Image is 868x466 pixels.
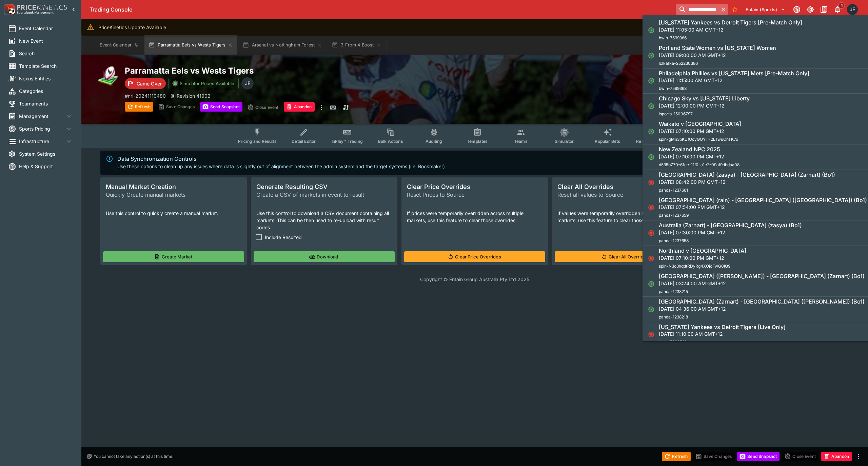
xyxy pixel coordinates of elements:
[648,306,655,313] svg: Open
[19,138,65,145] span: Infrastructure
[284,102,314,112] button: Abandon
[328,36,385,55] button: 3 From 4 Boost
[555,251,696,262] button: Clear All Overrides
[742,4,789,15] button: Select Tenant
[659,273,865,280] h6: [GEOGRAPHIC_DATA] ([PERSON_NAME]) - [GEOGRAPHIC_DATA] (Zarnart) (Bo1)
[81,276,868,283] p: Copyright © Entain Group Australia Pty Ltd 2025
[648,128,655,135] svg: Open
[659,128,741,135] p: [DATE] 07:10:00 PM GMT+12
[557,210,693,224] p: If values were temporarily overridden across event and all markets, use this feature to clear tho...
[19,88,73,95] span: Categories
[233,124,717,148] div: Event type filters
[94,453,173,460] p: You cannot take any action(s) at this time.
[845,2,860,17] button: James Edlin
[648,280,655,287] svg: Open
[659,305,865,312] p: [DATE] 04:36:00 AM GMT+12
[144,36,237,55] button: Parramatta Eels vs Wests Tigers
[648,77,655,84] svg: Open
[659,213,689,218] span: panda-1237659
[659,77,809,84] p: [DATE] 11:15:00 AM GMT+12
[659,247,746,254] h6: Northland v [GEOGRAPHIC_DATA]
[791,3,803,16] button: Connected to PK
[407,183,542,191] span: Clear Price Overrides
[659,264,731,269] span: spin-N3o3hqtltRDyRg4XOjoFwG0IQ9I
[659,120,741,128] h6: Waikato v [GEOGRAPHIC_DATA]
[90,6,673,13] div: Trading Console
[241,77,254,90] div: James Edlin
[265,234,302,241] span: Include Resulted
[19,37,73,44] span: New Event
[557,191,693,199] span: Reset all values to Source
[659,238,689,243] span: panda-1237658
[659,188,688,193] span: panda-1237661
[648,230,655,236] svg: Closed
[648,52,655,59] svg: Open
[659,222,802,229] h6: Australia (Zarnart) - [GEOGRAPHIC_DATA] (zasya) (Bo1)
[407,210,542,224] p: If prices were temporarily overridden across multiple markets, use this feature to clear those ov...
[659,280,865,287] p: [DATE] 03:24:00 AM GMT+12
[648,255,655,262] svg: Closed
[332,139,363,144] span: InPlay™ Trading
[648,204,655,211] svg: Closed
[106,183,241,191] span: Manual Market Creation
[659,19,802,26] h6: [US_STATE] Yankees vs Detroit Tigers [Pre-Match Only]
[659,229,802,236] p: [DATE] 07:30:00 PM GMT+12
[659,137,738,142] span: spin-gMn3bKUfOcyGOYTF2LTwuOhTK7o
[659,178,835,186] p: [DATE] 08:42:00 PM GMT+12
[106,191,241,199] span: Quickly Create manual markets
[17,11,54,14] img: Sportsbook Management
[659,197,867,204] h6: [GEOGRAPHIC_DATA] (rain) - [GEOGRAPHIC_DATA] ([GEOGRAPHIC_DATA]) (Bo1)
[514,139,528,144] span: Teams
[19,62,73,70] span: Template Search
[292,139,316,144] span: Detail Editor
[659,102,750,109] p: [DATE] 12:00:00 PM GMT+12
[659,254,746,261] p: [DATE] 07:10:00 PM GMT+12
[838,2,845,9] span: 1
[404,251,545,262] button: Clear Price Overrides
[659,44,776,52] h6: Portland State Women vs [US_STATE] Women
[729,4,740,15] button: No Bookmarks
[19,113,65,120] span: Management
[238,139,277,144] span: Pricing and Results
[676,4,718,15] input: search
[648,331,655,338] svg: Closed
[662,452,690,461] button: Refresh
[117,155,445,163] div: Data Synchronization Controls
[648,27,655,34] svg: Open
[125,102,153,112] button: Refresh
[177,92,211,99] p: Revision 41902
[256,191,392,199] span: Create a CSV of markets in event to result
[284,103,314,110] span: Mark an event as closed and abandoned.
[19,150,73,157] span: System Settings
[659,298,865,305] h6: [GEOGRAPHIC_DATA] (Zarnart) - [GEOGRAPHIC_DATA] ([PERSON_NAME]) (Bo1)
[254,251,395,262] button: Download
[648,154,655,160] svg: Open
[659,153,739,160] p: [DATE] 07:10:00 PM GMT+12
[636,139,666,144] span: Related Events
[821,452,852,459] span: Mark an event as closed and abandoned.
[659,70,809,77] h6: Philadelphia Phillies vs [US_STATE] Mets [Pre-Match Only]
[557,183,693,191] span: Clear All Overrides
[659,162,739,167] span: d535b770-61ce-11f0-a1e2-09af9dbdaa08
[17,5,67,10] img: PriceKinetics
[256,183,392,191] span: Generate Resulting CSV
[831,3,844,16] button: Notifications
[407,191,542,199] span: Reset Prices to Source
[648,179,655,186] svg: Closed
[426,139,442,144] span: Auditing
[659,324,786,331] h6: [US_STATE] Yankees vs Detroit Tigers [Live Only]
[256,210,392,231] p: Use this control to download a CSV document containing all markets. This can be then used to re-u...
[659,52,776,59] p: [DATE] 09:00:00 AM GMT+12
[648,103,655,110] svg: Open
[106,210,241,217] p: Use this control to quickly create a manual market.
[19,100,73,107] span: Tournaments
[137,80,162,87] p: Game Over
[659,314,688,319] span: panda-1238218
[555,139,574,144] span: Simulator
[737,452,780,461] button: Send Snapshot
[659,35,687,40] span: bwin-7599366
[117,153,445,173] div: Use these options to clean up any issues where data is slightly out of alignment between the admi...
[98,21,166,34] div: PriceKinetics Update Available
[818,3,830,16] button: Documentation
[19,125,65,132] span: Sports Pricing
